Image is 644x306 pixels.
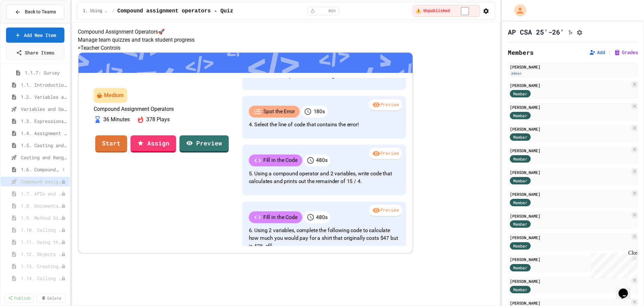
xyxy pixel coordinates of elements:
div: Preview [369,148,402,160]
span: Member [513,287,527,293]
span: 1.9. Method Signatures [21,214,61,221]
input: publish toggle [453,7,477,15]
h1: AP CSA 25'-26' [508,27,564,37]
p: 480 s [316,157,328,165]
div: Unpublished [61,228,66,232]
span: 1.5. Casting and Ranges of Values [21,142,67,149]
div: [PERSON_NAME] [510,126,630,132]
span: Member [513,243,527,249]
div: Preview [369,205,402,217]
iframe: chat widget [588,250,637,278]
h5: > Teacher Controls [78,44,494,52]
div: Unpublished [61,276,66,281]
div: [PERSON_NAME] [510,104,630,110]
span: Member [513,200,527,206]
span: 1.12. Objects - Instances of Classes [21,251,61,258]
span: 1.4. Assignment and Input [21,130,67,137]
span: 1.7. APIs and Libraries [21,190,61,197]
div: Unpublished [61,240,66,245]
p: 4. Select the line of code that contains the error! [249,121,399,129]
span: Member [513,156,527,162]
a: Start [95,135,127,152]
div: Chat with us now!Close [3,3,46,43]
span: 1.3. Expressions and Output [New] [21,118,67,125]
p: Fill in the Code [263,157,298,165]
span: Back to Teams [25,8,56,15]
span: 1.14. Calling Instance Methods [21,275,61,282]
span: Compound assignment operators - Quiz [117,7,233,15]
div: Unpublished [61,179,66,184]
p: 180 s [314,108,325,116]
span: Member [513,178,527,184]
span: 1.1.7: Survey [25,69,67,76]
button: Add [589,49,605,56]
span: min [328,8,336,14]
span: 1.10. Calling Class Methods [21,226,61,233]
p: 5. Using a compound operator and 2 variables, write code that calculates and prints out the remai... [249,170,399,185]
span: 1.11. Using the Math Class [21,238,61,246]
h4: Compound Assignment Operators 🚀 [78,28,494,36]
p: 480 s [316,213,328,221]
button: Assignment Settings [576,28,583,36]
span: 1.2. Variables and Data Types [21,93,67,100]
div: [PERSON_NAME] [510,64,636,70]
div: Unpublished [61,264,66,269]
div: [PERSON_NAME] [510,169,630,175]
div: [PERSON_NAME] [510,256,630,262]
p: Spot the Error [263,108,295,116]
a: Delete [37,293,66,303]
span: Member [513,134,527,140]
span: / [112,8,114,14]
span: Variables and Data Types - Quiz [21,105,67,113]
span: Member [513,91,527,97]
a: Assign [130,135,176,152]
div: Preview [369,99,402,111]
button: Back to Teams [6,5,64,19]
div: [PERSON_NAME] [510,213,630,219]
button: Click to see fork details [567,28,574,36]
p: Fill in the Code [263,213,298,221]
p: Manage team quizzes and track student progress [78,36,494,44]
p: 378 Plays [146,116,170,124]
a: Share Items [6,45,64,60]
p: Compound Assignment Operators [94,106,229,112]
span: Member [513,265,527,271]
a: Add New Item [6,28,64,43]
iframe: chat widget [616,279,637,299]
h2: Members [508,48,534,57]
div: Unpublished [61,252,66,257]
span: 1. Using Objects and Methods [83,8,109,14]
p: 6. Using 2 variables, complete the following code to calculate how much you would pay for a shirt... [249,226,399,250]
span: Member [513,113,527,119]
div: [PERSON_NAME] [510,300,630,306]
div: [PERSON_NAME] [510,234,630,241]
span: ⚠️ Unpublished [416,8,450,14]
div: [PERSON_NAME] [510,147,630,154]
p: 36 Minutes [103,116,130,124]
span: Casting and Ranges of variables - Quiz [21,154,67,161]
div: Unpublished [61,191,66,196]
div: Admin [510,71,523,76]
a: Preview [179,135,229,152]
span: 1.13. Creating and Initializing Objects: Constructors [21,263,61,270]
span: Member [513,221,527,227]
div: My Account [507,3,528,18]
span: Compound assignment operators - Quiz [21,178,61,185]
div: [PERSON_NAME] [510,82,630,88]
button: Grades [614,49,638,56]
button: More options [60,166,67,173]
div: Unpublished [61,204,66,208]
a: Publish [5,293,34,303]
span: 1.1. Introduction to Algorithms, Programming, and Compilers [21,81,67,88]
div: Medium [104,91,124,99]
span: | [608,48,611,56]
div: [PERSON_NAME] [510,278,630,284]
div: ⚠️ Students cannot see this content! Click the toggle to publish it and make it visible to your c... [413,5,480,17]
div: Unpublished [61,216,66,220]
span: 1.15. Strings [21,287,61,294]
span: 1.6. Compound Assignment Operators [21,166,60,173]
span: 1.8. Documentation with Comments and Preconditions [21,202,61,209]
div: [PERSON_NAME] [510,191,630,197]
